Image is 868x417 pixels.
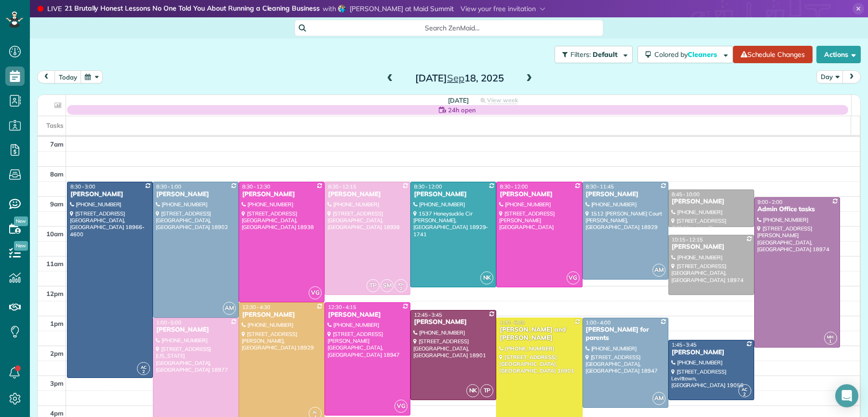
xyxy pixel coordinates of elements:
[70,190,150,199] div: [PERSON_NAME]
[487,96,518,104] span: View week
[447,72,464,84] span: Sep
[688,50,719,59] span: Cleaners
[395,284,407,294] small: 2
[816,46,861,63] button: Actions
[380,279,393,292] span: SM
[671,198,751,206] div: [PERSON_NAME]
[652,392,665,405] span: AM
[399,73,520,83] h2: [DATE] 18, 2025
[46,230,64,238] span: 10am
[156,326,236,334] div: [PERSON_NAME]
[65,4,320,14] strong: 21 Brutally Honest Lessons No One Told You About Running a Cleaning Business
[156,183,181,190] span: 8:30 - 1:00
[46,260,64,268] span: 11am
[54,70,81,83] button: today
[366,279,380,292] span: TP
[350,4,454,13] span: [PERSON_NAME] at Maid Summit
[312,409,318,415] span: AL
[835,384,858,407] div: Open Intercom Messenger
[480,271,493,284] span: NK
[70,183,95,190] span: 8:30 - 3:00
[654,50,720,59] span: Colored by
[414,183,442,190] span: 8:30 - 12:00
[394,400,407,413] span: VG
[14,241,28,251] span: New
[739,390,751,399] small: 2
[242,311,322,319] div: [PERSON_NAME]
[328,183,356,190] span: 8:30 - 12:15
[672,341,697,348] span: 1:45 - 3:45
[593,50,618,59] span: Default
[156,319,181,326] span: 1:00 - 5:00
[586,319,611,326] span: 1:00 - 4:00
[46,290,64,297] span: 12pm
[50,350,64,357] span: 2pm
[757,205,837,214] div: Admin Office tasks
[672,191,700,198] span: 8:45 - 10:00
[555,46,633,63] button: Filters: Default
[50,379,64,387] span: 3pm
[309,286,322,299] span: VG
[50,140,64,148] span: 7am
[671,349,751,357] div: [PERSON_NAME]
[500,319,525,326] span: 1:00 - 5:00
[758,199,783,205] span: 9:00 - 2:00
[480,384,493,397] span: TP
[413,318,493,326] div: [PERSON_NAME]
[242,183,270,190] span: 8:30 - 12:30
[733,46,813,63] a: Schedule Changes
[50,409,64,417] span: 4pm
[398,282,404,287] span: KF
[141,364,147,370] span: AC
[14,216,28,226] span: New
[842,70,861,83] button: next
[586,183,614,190] span: 8:30 - 11:45
[499,326,579,342] div: [PERSON_NAME] and [PERSON_NAME]
[242,304,270,310] span: 12:30 - 4:30
[827,334,834,339] span: MH
[50,200,64,208] span: 9am
[585,190,665,199] div: [PERSON_NAME]
[50,170,64,178] span: 8am
[156,190,236,199] div: [PERSON_NAME]
[672,236,703,243] span: 10:15 - 12:15
[570,50,591,59] span: Filters:
[567,271,580,284] span: VG
[50,320,64,327] span: 1pm
[223,302,236,315] span: AM
[137,367,149,377] small: 2
[499,190,579,199] div: [PERSON_NAME]
[323,4,336,13] span: with
[585,326,665,342] div: [PERSON_NAME] for parents
[500,183,528,190] span: 8:30 - 12:00
[816,70,843,83] button: Day
[652,264,665,277] span: AM
[327,190,407,199] div: [PERSON_NAME]
[466,384,479,397] span: NK
[413,190,493,199] div: [PERSON_NAME]
[338,5,346,13] img: angela-brown-4d683074ae0fcca95727484455e3f3202927d5098cd1ff65ad77dadb9e4011d8.jpg
[825,337,837,346] small: 1
[550,46,633,63] a: Filters: Default
[242,190,322,199] div: [PERSON_NAME]
[46,121,64,129] span: Tasks
[448,105,476,115] span: 24h open
[328,304,356,310] span: 12:30 - 4:15
[327,311,407,319] div: [PERSON_NAME]
[742,387,747,392] span: AC
[37,70,55,83] button: prev
[414,311,442,318] span: 12:45 - 3:45
[637,46,733,63] button: Colored byCleaners
[671,243,751,251] div: [PERSON_NAME]
[448,96,469,104] span: [DATE]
